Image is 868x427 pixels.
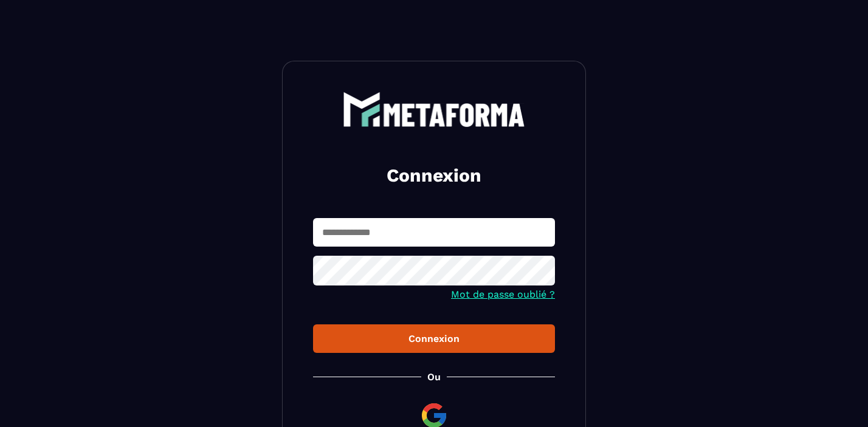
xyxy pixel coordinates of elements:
h2: Connexion [328,163,540,188]
div: Connexion [323,333,545,344]
img: logo [343,92,525,127]
a: Mot de passe oublié ? [451,289,555,300]
p: Ou [427,371,441,383]
a: logo [313,92,555,127]
button: Connexion [313,324,555,353]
